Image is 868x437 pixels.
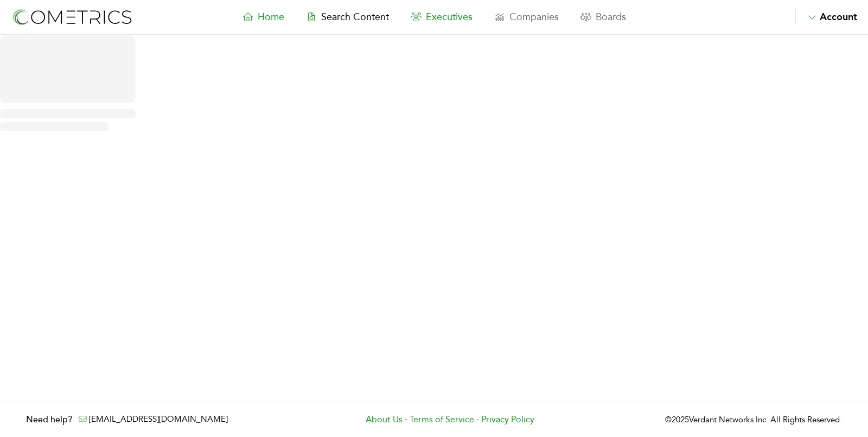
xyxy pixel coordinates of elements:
span: Search Content [321,11,389,23]
a: Boards [570,9,637,24]
span: Account [820,11,857,23]
span: Boards [596,11,626,23]
a: Home [232,9,295,24]
a: Search Content [295,9,400,24]
span: Home [258,11,284,23]
p: © 2025 Verdant Networks Inc. All Rights Reserved. [665,414,842,426]
a: [EMAIL_ADDRESS][DOMAIN_NAME] [89,414,228,424]
span: Companies [509,11,559,23]
a: Terms of Service [410,413,474,426]
span: - [405,413,407,426]
a: Executives [400,9,483,24]
img: logo-refresh-RPX2ODFg.svg [11,7,133,27]
a: Privacy Policy [481,413,534,426]
span: - [476,413,479,426]
span: Executives [426,11,473,23]
a: Companies [483,9,570,24]
button: Account [795,9,857,24]
h3: Need help? [26,413,72,426]
a: About Us [366,413,403,426]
